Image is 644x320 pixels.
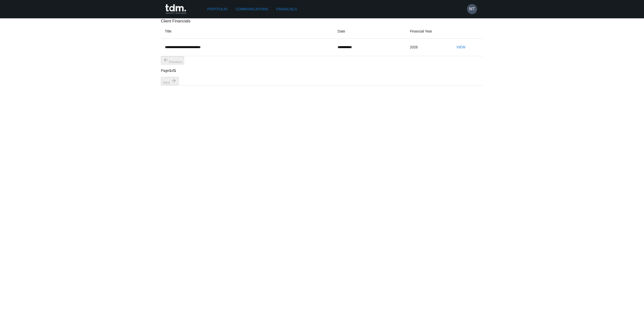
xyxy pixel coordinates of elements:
button: MT [467,4,477,14]
th: Date [334,24,406,39]
a: Financials [274,5,299,14]
button: next page [161,77,179,85]
td: 2026 [406,39,449,56]
button: View [453,43,469,52]
table: Client document table [161,24,483,85]
p: Page of [161,68,184,73]
th: Financial Year [406,24,449,39]
b: 1 [169,69,171,73]
b: 1 [174,69,176,73]
a: Portfolio [205,5,230,14]
a: Communications [234,5,270,14]
p: Client Financials [161,18,483,24]
button: previous page [161,56,184,65]
h6: MT [469,6,475,12]
th: Title [161,24,334,39]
